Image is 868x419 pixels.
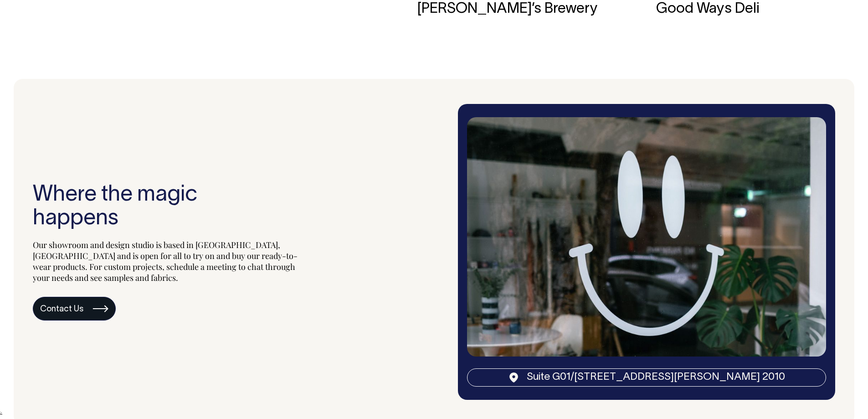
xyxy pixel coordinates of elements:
[467,117,826,357] img: The front window of the Worktones showroom with the decal of the brand's smile icon in focus.
[33,183,306,232] h3: Where the magic happens
[33,297,116,321] a: Contact Us
[467,368,826,387] a: Suite G01/[STREET_ADDRESS][PERSON_NAME] 2010
[33,239,306,283] p: Our showroom and design studio is based in [GEOGRAPHIC_DATA], [GEOGRAPHIC_DATA] and is open for a...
